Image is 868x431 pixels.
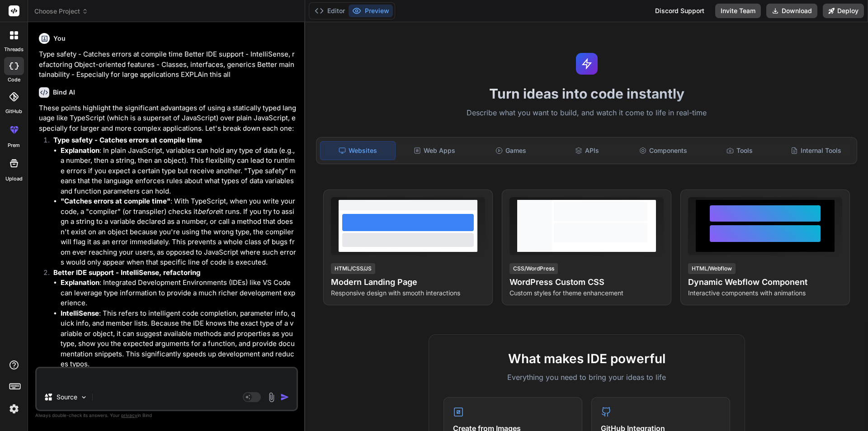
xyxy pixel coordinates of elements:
[53,136,202,144] strong: Type safety - Catches errors at compile time
[53,88,75,97] h6: Bind AI
[320,141,396,160] div: Websites
[474,141,548,160] div: Games
[61,146,296,197] li: : In plain JavaScript, variables can hold any type of data (e.g., a number, then a string, then a...
[61,146,99,155] strong: Explanation
[550,141,624,160] div: APIs
[703,141,777,160] div: Tools
[331,289,485,298] p: Responsive design with smooth interactions
[39,49,296,80] p: Type safety - Catches errors at compile time Better IDE support - IntelliSense, refactoring Objec...
[53,34,66,43] h6: You
[823,4,864,18] button: Deploy
[688,276,842,289] h4: Dynamic Webflow Component
[8,142,20,149] label: prem
[6,401,22,417] img: settings
[5,108,22,115] label: GitHub
[443,372,730,383] p: Everything you need to bring your ideas to life
[266,392,277,403] img: attachment
[349,5,393,17] button: Preview
[509,263,558,274] div: CSS/WordPress
[39,103,296,134] p: These points highlight the significant advantages of using a statically typed language like TypeS...
[280,393,289,402] img: icon
[778,141,853,160] div: Internal Tools
[311,85,863,102] h1: Turn ideas into code instantly
[53,268,200,277] strong: Better IDE support - IntelliSense, refactoring
[61,196,296,268] li: : With TypeScript, when you write your code, a "compiler" (or transpiler) checks it it runs. If y...
[61,278,296,308] li: : Integrated Development Environments (IDEs) like VS Code can leverage type information to provid...
[198,207,219,216] em: before
[626,141,701,160] div: Components
[8,76,20,84] label: code
[80,393,88,401] img: Pick Models
[715,4,761,18] button: Invite Team
[5,175,23,183] label: Upload
[688,263,736,274] div: HTML/Webflow
[443,349,730,368] h2: What makes IDE powerful
[61,197,170,205] strong: "Catches errors at compile time"
[61,278,99,287] strong: Explanation
[509,276,664,289] h4: WordPress Custom CSS
[509,289,664,298] p: Custom styles for theme enhancement
[61,308,296,369] li: : This refers to intelligent code completion, parameter info, quick info, and member lists. Becau...
[35,411,298,420] p: Always double-check its answers. Your in Bind
[650,4,710,18] div: Discord Support
[688,289,842,298] p: Interactive components with animations
[331,263,375,274] div: HTML/CSS/JS
[57,393,77,402] p: Source
[766,4,817,18] button: Download
[311,5,349,17] button: Editor
[34,7,88,16] span: Choose Project
[61,309,99,317] strong: IntelliSense
[397,141,472,160] div: Web Apps
[331,276,485,289] h4: Modern Landing Page
[4,46,24,53] label: threads
[121,412,137,418] span: privacy
[311,107,863,119] p: Describe what you want to build, and watch it come to life in real-time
